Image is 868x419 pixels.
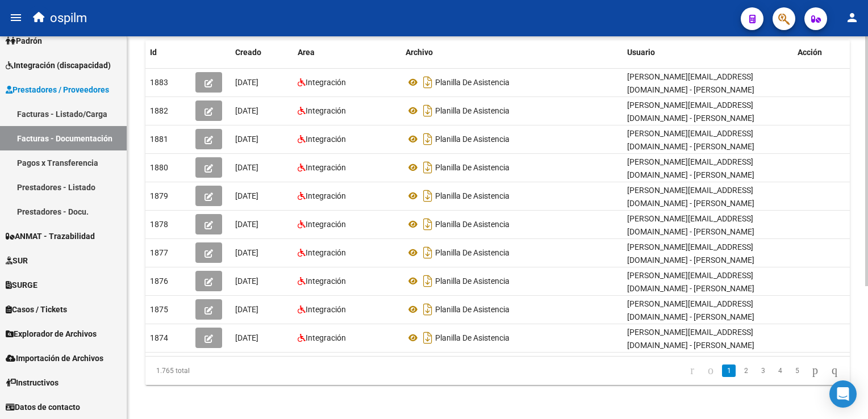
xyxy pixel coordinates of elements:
span: [DATE] [235,220,258,229]
a: go to previous page [703,364,719,377]
a: 1 [722,364,736,377]
span: Acción [798,48,822,57]
span: Usuario [627,48,655,57]
a: 4 [773,364,787,377]
span: [PERSON_NAME][EMAIL_ADDRESS][DOMAIN_NAME] - [PERSON_NAME] [627,186,754,208]
li: page 1 [720,361,737,380]
span: [PERSON_NAME][EMAIL_ADDRESS][DOMAIN_NAME] - [PERSON_NAME] [627,271,754,293]
span: 1878 [150,220,168,229]
i: Descargar documento [420,329,435,347]
a: 3 [756,364,770,377]
span: Integración (discapacidad) [6,59,111,72]
span: Planilla De Asistencia [435,276,510,286]
span: Integración [306,276,346,286]
a: 2 [739,364,753,377]
span: Creado [235,48,261,57]
span: [PERSON_NAME][EMAIL_ADDRESS][DOMAIN_NAME] - [PERSON_NAME] [627,129,754,151]
span: 1881 [150,135,168,144]
span: Casos / Tickets [6,303,67,316]
span: 1877 [150,248,168,257]
i: Descargar documento [420,244,435,262]
span: Integración [306,78,346,87]
span: [DATE] [235,163,258,172]
datatable-header-cell: Acción [793,40,850,65]
span: ANMAT - Trazabilidad [6,230,95,242]
span: 1875 [150,305,168,314]
li: page 4 [771,361,788,380]
span: Integración [306,333,346,342]
li: page 2 [737,361,754,380]
span: [PERSON_NAME][EMAIL_ADDRESS][DOMAIN_NAME] - [PERSON_NAME] [627,157,754,179]
span: Integración [306,106,346,115]
span: [PERSON_NAME][EMAIL_ADDRESS][DOMAIN_NAME] - [PERSON_NAME] [627,72,754,94]
i: Descargar documento [420,130,435,148]
span: Instructivos [6,376,59,389]
div: Open Intercom Messenger [829,380,857,408]
span: Planilla De Asistencia [435,135,510,144]
span: [PERSON_NAME][EMAIL_ADDRESS][DOMAIN_NAME] - [PERSON_NAME] [627,100,754,123]
mat-icon: person [845,11,859,24]
span: Planilla De Asistencia [435,163,510,172]
span: Planilla De Asistencia [435,333,510,342]
span: [PERSON_NAME][EMAIL_ADDRESS][DOMAIN_NAME] - [PERSON_NAME] [627,328,754,350]
i: Descargar documento [420,102,435,120]
datatable-header-cell: Archivo [401,40,623,65]
div: 1.765 total [145,357,285,385]
span: Prestadores / Proveedores [6,83,109,96]
span: Padrón [6,35,42,47]
datatable-header-cell: Id [145,40,191,65]
span: [DATE] [235,248,258,257]
datatable-header-cell: Creado [231,40,293,65]
span: 1883 [150,78,168,87]
span: 1879 [150,191,168,200]
span: [DATE] [235,78,258,87]
span: Explorador de Archivos [6,328,97,340]
span: [PERSON_NAME][EMAIL_ADDRESS][DOMAIN_NAME] - [PERSON_NAME] [627,214,754,236]
span: Integración [306,305,346,314]
span: Id [150,48,157,57]
span: [DATE] [235,305,258,314]
a: go to last page [827,364,842,377]
i: Descargar documento [420,300,435,319]
i: Descargar documento [420,73,435,91]
datatable-header-cell: Area [293,40,401,65]
span: Planilla De Asistencia [435,305,510,314]
span: Integración [306,163,346,172]
li: page 5 [788,361,806,380]
span: [PERSON_NAME][EMAIL_ADDRESS][DOMAIN_NAME] - [PERSON_NAME] [627,242,754,265]
span: Planilla De Asistencia [435,248,510,257]
span: Integración [306,248,346,257]
span: Planilla De Asistencia [435,220,510,229]
a: 5 [790,364,804,377]
a: go to first page [685,364,699,377]
span: [DATE] [235,276,258,286]
span: Integración [306,220,346,229]
span: [PERSON_NAME][EMAIL_ADDRESS][DOMAIN_NAME] - [PERSON_NAME] [627,299,754,321]
i: Descargar documento [420,158,435,177]
span: Area [298,48,315,57]
span: Planilla De Asistencia [435,191,510,200]
span: Integración [306,191,346,200]
li: page 3 [754,361,771,380]
span: SUR [6,254,28,267]
span: SURGE [6,279,37,291]
span: Planilla De Asistencia [435,78,510,87]
i: Descargar documento [420,272,435,290]
span: ospilm [50,6,87,31]
datatable-header-cell: Usuario [623,40,793,65]
i: Descargar documento [420,187,435,205]
span: Importación de Archivos [6,352,103,364]
span: [DATE] [235,191,258,200]
span: [DATE] [235,135,258,144]
span: Archivo [406,48,433,57]
mat-icon: menu [9,11,23,24]
span: Datos de contacto [6,401,80,413]
i: Descargar documento [420,215,435,233]
span: Planilla De Asistencia [435,106,510,115]
a: go to next page [807,364,823,377]
span: 1876 [150,276,168,286]
span: 1880 [150,163,168,172]
span: [DATE] [235,106,258,115]
span: 1882 [150,106,168,115]
span: [DATE] [235,333,258,342]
